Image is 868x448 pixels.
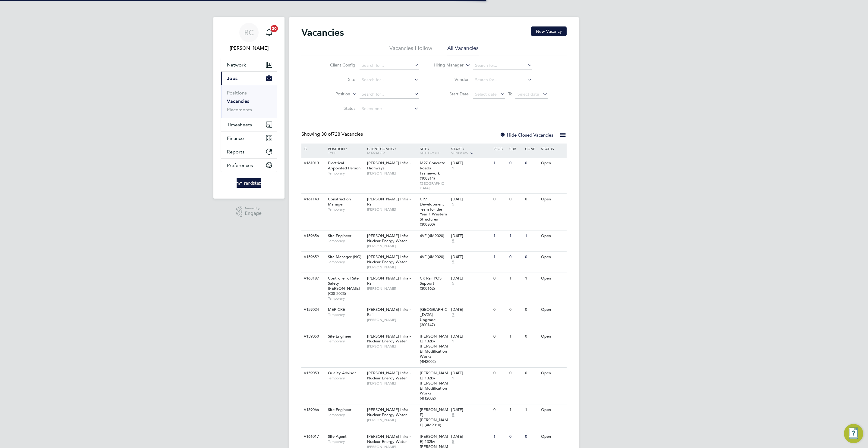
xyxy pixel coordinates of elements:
[420,407,448,428] span: [PERSON_NAME] [PERSON_NAME] (4M9010)
[367,254,411,264] span: [PERSON_NAME] Infra - Nuclear Energy Water
[328,334,351,339] span: Site Engineer
[539,144,566,154] div: Status
[524,144,539,154] div: Conf
[321,77,355,82] label: Site
[451,260,455,265] span: 5
[506,90,514,98] span: To
[492,230,508,242] div: 1
[328,239,364,243] span: Temporary
[221,131,277,145] button: Finance
[420,254,444,259] span: 4VF (4M9020)
[539,252,566,263] div: Open
[221,23,277,52] a: RC[PERSON_NAME]
[328,376,364,381] span: Temporary
[524,252,539,263] div: 0
[389,45,432,55] li: Vacancies I follow
[367,244,417,249] span: [PERSON_NAME]
[451,439,455,444] span: 5
[328,160,360,171] span: Electrical Appointed Person
[302,404,323,416] div: V159066
[360,76,419,84] input: Search for...
[360,90,419,99] input: Search for...
[301,131,364,137] div: Showing
[328,254,361,259] span: Site Manager (NG)
[227,122,252,128] span: Timesheets
[420,181,448,190] span: [GEOGRAPHIC_DATA]
[227,149,244,155] span: Reports
[367,150,385,155] span: Manager
[328,276,360,296] span: Controller of Site Safety [PERSON_NAME] (CIS 2023)
[367,207,417,212] span: [PERSON_NAME]
[328,339,364,344] span: Temporary
[539,273,566,284] div: Open
[323,144,366,158] div: Position /
[508,144,524,154] div: Sub
[301,26,344,39] h2: Vacancies
[539,331,566,342] div: Open
[420,276,442,291] span: CK Rail POS Support (300162)
[524,404,539,416] div: 1
[227,76,237,81] span: Jobs
[420,307,447,327] span: [GEOGRAPHIC_DATA] Upgrade (300147)
[539,194,566,205] div: Open
[539,158,566,169] div: Open
[492,331,508,342] div: 0
[473,76,532,84] input: Search for...
[492,368,508,379] div: 0
[420,150,440,155] span: Site Group
[451,161,490,166] div: [DATE]
[328,439,364,444] span: Temporary
[302,158,323,169] div: V161013
[302,368,323,379] div: V159053
[492,252,508,263] div: 1
[451,202,455,207] span: 5
[451,434,490,439] div: [DATE]
[221,178,277,188] a: Go to home page
[451,407,490,412] div: [DATE]
[434,77,469,82] label: Vendor
[367,381,417,386] span: [PERSON_NAME]
[524,194,539,205] div: 0
[420,334,448,364] span: [PERSON_NAME] 132kv [PERSON_NAME] Modification Works (4H2002)
[451,239,455,244] span: 5
[492,404,508,416] div: 0
[524,304,539,315] div: 0
[321,131,332,137] span: 30 of
[524,230,539,242] div: 1
[302,252,323,263] div: V159659
[508,158,524,169] div: 0
[328,312,364,317] span: Temporary
[492,273,508,284] div: 0
[316,91,350,97] label: Position
[451,371,490,376] div: [DATE]
[451,412,455,418] span: 5
[237,178,262,188] img: randstad-logo-retina.png
[844,424,863,443] button: Engage Resource Center
[302,230,323,242] div: V159656
[420,370,448,401] span: [PERSON_NAME] 132kv [PERSON_NAME] Modification Works (4H2002)
[508,368,524,379] div: 0
[508,230,524,242] div: 1
[367,286,417,291] span: [PERSON_NAME]
[328,233,351,238] span: Site Engineer
[302,331,323,342] div: V159050
[221,58,277,71] button: Network
[328,150,336,155] span: Type
[328,370,356,375] span: Quality Advisor
[492,431,508,442] div: 1
[539,431,566,442] div: Open
[492,304,508,315] div: 0
[539,368,566,379] div: Open
[508,252,524,263] div: 0
[492,144,508,154] div: Reqd
[539,230,566,242] div: Open
[429,62,464,68] label: Hiring Manager
[539,404,566,416] div: Open
[227,62,246,68] span: Network
[221,72,277,85] button: Jobs
[328,412,364,417] span: Temporary
[302,144,323,154] div: ID
[367,171,417,176] span: [PERSON_NAME]
[451,334,490,339] div: [DATE]
[524,431,539,442] div: 0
